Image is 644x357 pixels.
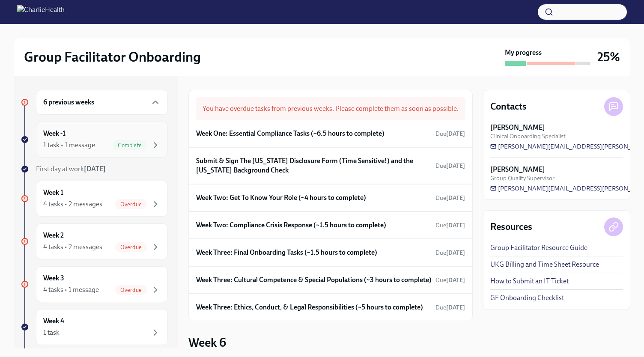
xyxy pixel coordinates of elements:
div: 4 tasks • 2 messages [43,199,102,209]
a: Week 41 task [21,309,168,345]
span: Due [435,194,465,202]
h6: Submit & Sign The [US_STATE] Disclosure Form (Time Sensitive!) and the [US_STATE] Background Check [196,156,432,175]
h6: Week Three: Final Onboarding Tasks (~1.5 hours to complete) [196,248,377,257]
span: Due [435,277,465,284]
span: Overdue [115,201,147,208]
span: Due [435,162,465,170]
h6: Week Three: Cultural Competence & Special Populations (~3 hours to complete) [196,275,432,285]
strong: My progress [505,48,542,57]
strong: [DATE] [446,304,465,311]
div: You have overdue tasks from previous weeks. Please complete them as soon as possible. [196,97,465,120]
h4: Contacts [490,100,527,113]
span: Overdue [115,244,147,250]
span: September 1st, 2025 10:00 [435,194,465,202]
strong: [DATE] [446,162,465,170]
strong: [PERSON_NAME] [490,123,545,132]
strong: [DATE] [446,194,465,202]
div: 6 previous weeks [36,90,168,115]
a: Week Two: Compliance Crisis Response (~1.5 hours to complete)Due[DATE] [196,219,465,232]
strong: [PERSON_NAME] [490,165,545,174]
a: Week Three: Final Onboarding Tasks (~1.5 hours to complete)Due[DATE] [196,246,465,259]
h6: Week Three: Ethics, Conduct, & Legal Responsibilities (~5 hours to complete) [196,303,423,312]
span: September 8th, 2025 10:00 [435,303,465,312]
a: Submit & Sign The [US_STATE] Disclosure Form (Time Sensitive!) and the [US_STATE] Background Chec... [196,155,465,177]
div: 1 task • 1 message [43,140,95,150]
span: Due [435,222,465,229]
h3: Week 6 [188,335,226,350]
span: Due [435,249,465,256]
h4: Resources [490,220,532,233]
a: UKG Billing and Time Sheet Resource [490,260,599,269]
h2: Group Facilitator Onboarding [24,48,201,65]
div: 4 tasks • 1 message [43,285,99,295]
h6: Week 2 [43,231,64,240]
img: CharlieHealth [17,5,65,19]
h6: Week 1 [43,188,63,197]
strong: [DATE] [446,222,465,229]
a: Week One: Essential Compliance Tasks (~6.5 hours to complete)Due[DATE] [196,127,465,140]
a: Week Two: Get To Know Your Role (~4 hours to complete)Due[DATE] [196,191,465,204]
strong: [DATE] [446,249,465,256]
a: Week Three: Ethics, Conduct, & Legal Responsibilities (~5 hours to complete)Due[DATE] [196,301,465,314]
h6: Week Two: Compliance Crisis Response (~1.5 hours to complete) [196,220,386,230]
span: August 27th, 2025 10:00 [435,162,465,170]
span: September 6th, 2025 10:00 [435,249,465,257]
span: September 1st, 2025 10:00 [435,221,465,229]
span: Due [435,130,465,137]
a: Group Facilitator Resource Guide [490,243,587,253]
span: September 8th, 2025 10:00 [435,276,465,284]
div: 4 tasks • 2 messages [43,242,102,252]
h6: Week One: Essential Compliance Tasks (~6.5 hours to complete) [196,129,385,138]
span: First day at work [36,165,106,173]
strong: [DATE] [84,165,106,173]
h6: 6 previous weeks [43,98,94,107]
a: First day at work[DATE] [21,164,168,174]
strong: [DATE] [446,277,465,284]
span: Clinical Onboarding Specialist [490,132,566,140]
a: GF Onboarding Checklist [490,293,564,303]
strong: [DATE] [446,130,465,137]
a: How to Submit an IT Ticket [490,277,569,286]
span: Overdue [115,287,147,293]
span: Due [435,304,465,311]
h6: Week Two: Get To Know Your Role (~4 hours to complete) [196,193,366,202]
a: Week Three: Cultural Competence & Special Populations (~3 hours to complete)Due[DATE] [196,274,465,286]
a: Week 14 tasks • 2 messagesOverdue [21,181,168,217]
span: August 25th, 2025 10:00 [435,130,465,138]
a: Week 24 tasks • 2 messagesOverdue [21,223,168,259]
span: Group Quality Supervisor [490,174,555,182]
h6: Week 4 [43,316,64,326]
a: Week -11 task • 1 messageComplete [21,122,168,158]
a: Week 34 tasks • 1 messageOverdue [21,266,168,302]
h6: Week -1 [43,129,66,138]
span: Complete [113,142,147,149]
h6: Week 3 [43,274,64,283]
div: 1 task [43,328,60,337]
h3: 25% [597,49,620,65]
